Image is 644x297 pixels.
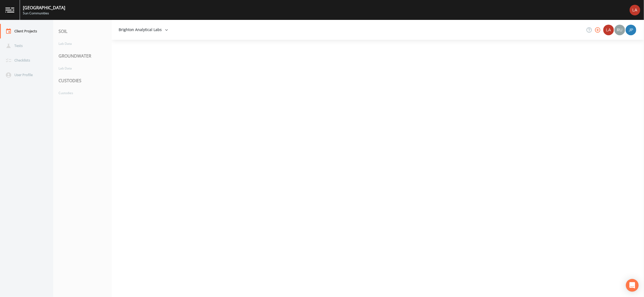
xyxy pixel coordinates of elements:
[53,24,112,39] div: SOIL
[5,7,14,12] img: logo
[625,25,637,35] div: Joshua gere Paul
[53,49,112,63] div: GROUNDWATER
[614,25,625,35] div: Russell Schindler
[603,25,614,35] img: bd2ccfa184a129701e0c260bc3a09f9b
[117,25,170,35] button: Brighton Analytical Labs
[626,279,639,292] div: Open Intercom Messenger
[630,5,640,15] img: bd2ccfa184a129701e0c260bc3a09f9b
[53,39,106,49] a: Lab Data
[53,63,106,73] a: Lab Data
[603,25,614,35] div: Brighton Analytical
[626,25,636,35] img: 41241ef155101aa6d92a04480b0d0000
[23,11,65,16] div: Sun Communities
[53,73,112,88] div: CUSTODIES
[614,25,625,35] img: a5c06d64ce99e847b6841ccd0307af82
[23,5,65,11] div: [GEOGRAPHIC_DATA]
[53,88,106,98] a: Custodies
